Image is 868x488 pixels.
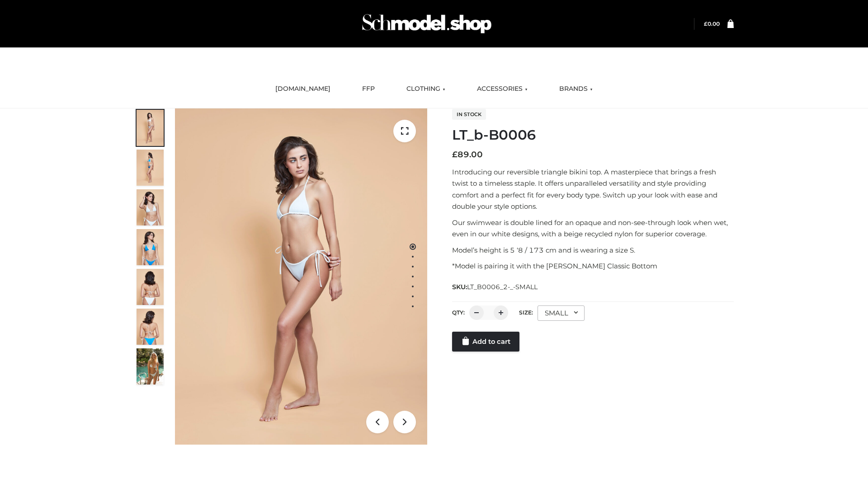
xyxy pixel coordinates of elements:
img: ArielClassicBikiniTop_CloudNine_AzureSky_OW114ECO_2-scaled.jpg [137,150,164,186]
div: SMALL [538,305,585,321]
a: BRANDS [552,79,599,99]
img: ArielClassicBikiniTop_CloudNine_AzureSky_OW114ECO_8-scaled.jpg [137,309,164,345]
a: CLOTHING [400,79,452,99]
img: ArielClassicBikiniTop_CloudNine_AzureSky_OW114ECO_4-scaled.jpg [137,229,164,265]
img: ArielClassicBikiniTop_CloudNine_AzureSky_OW114ECO_1-scaled.jpg [137,110,164,146]
img: Schmodel Admin 964 [359,6,495,42]
p: Our swimwear is double lined for an opaque and non-see-through look when wet, even in our white d... [452,217,734,240]
span: In stock [452,109,486,120]
span: £ [704,20,708,27]
a: ACCESSORIES [470,79,534,99]
span: SKU: [452,282,538,292]
p: Model’s height is 5 ‘8 / 173 cm and is wearing a size S. [452,244,734,256]
span: LT_B0006_2-_-SMALL [467,283,538,291]
p: *Model is pairing it with the [PERSON_NAME] Classic Bottom [452,260,734,272]
span: £ [452,150,458,160]
img: ArielClassicBikiniTop_CloudNine_AzureSky_OW114ECO_3-scaled.jpg [137,189,164,225]
img: ArielClassicBikiniTop_CloudNine_AzureSky_OW114ECO_7-scaled.jpg [137,269,164,305]
a: Add to cart [452,332,519,352]
a: £0.00 [704,20,720,27]
bdi: 89.00 [452,150,483,160]
h1: LT_b-B0006 [452,127,734,143]
label: QTY: [452,309,465,316]
img: ArielClassicBikiniTop_CloudNine_AzureSky_OW114ECO_1 [175,108,427,445]
a: [DOMAIN_NAME] [269,79,337,99]
a: FFP [355,79,382,99]
img: Arieltop_CloudNine_AzureSky2.jpg [137,348,164,385]
bdi: 0.00 [704,20,720,27]
label: Size: [519,309,533,316]
p: Introducing our reversible triangle bikini top. A masterpiece that brings a fresh twist to a time... [452,166,734,212]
